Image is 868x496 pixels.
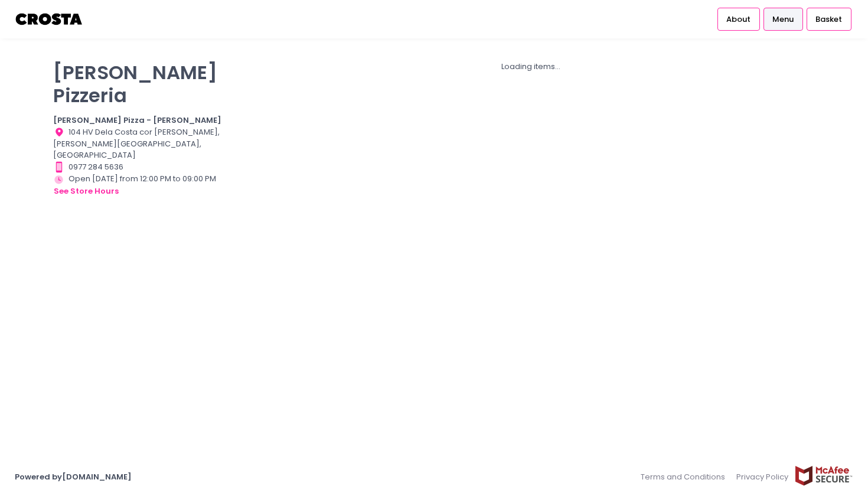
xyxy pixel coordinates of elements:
[247,61,815,73] div: Loading items...
[53,185,119,198] button: see store hours
[53,61,233,107] p: [PERSON_NAME] Pizzeria
[53,173,233,198] div: Open [DATE] from 12:00 PM to 09:00 PM
[53,126,233,161] div: 104 HV Dela Costa cor [PERSON_NAME], [PERSON_NAME][GEOGRAPHIC_DATA], [GEOGRAPHIC_DATA]
[717,8,760,30] a: About
[726,14,750,25] span: About
[815,14,842,25] span: Basket
[794,465,853,486] img: mcafee-secure
[53,115,221,126] b: [PERSON_NAME] Pizza - [PERSON_NAME]
[15,471,132,482] a: Powered by[DOMAIN_NAME]
[731,465,795,488] a: Privacy Policy
[763,8,803,30] a: Menu
[641,465,731,488] a: Terms and Conditions
[53,161,233,173] div: 0977 284 5636
[15,9,84,30] img: logo
[772,14,794,25] span: Menu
